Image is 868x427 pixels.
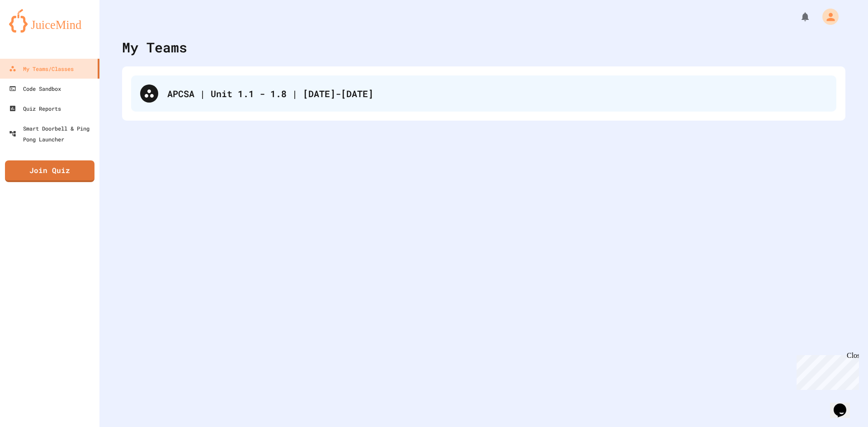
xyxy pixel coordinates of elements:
iframe: chat widget [830,391,859,418]
div: Smart Doorbell & Ping Pong Launcher [9,123,96,145]
div: My Teams [122,37,187,57]
div: My Notifications [783,9,813,24]
div: My Teams/Classes [9,63,74,74]
div: Quiz Reports [9,103,61,114]
div: Chat with us now!Close [4,4,62,57]
a: Join Quiz [5,160,94,182]
iframe: chat widget [793,352,859,390]
div: Code Sandbox [9,83,61,94]
div: APCSA | Unit 1.1 - 1.8 | [DATE]-[DATE] [167,87,827,100]
div: APCSA | Unit 1.1 - 1.8 | [DATE]-[DATE] [131,75,836,112]
div: My Account [813,6,841,27]
img: logo-orange.svg [9,9,90,33]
